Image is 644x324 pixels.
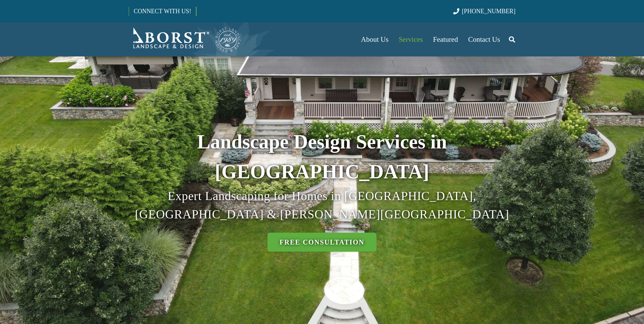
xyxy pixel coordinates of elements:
[453,8,515,15] a: [PHONE_NUMBER]
[135,189,509,221] span: Expert Landscaping for Homes in [GEOGRAPHIC_DATA], [GEOGRAPHIC_DATA] & [PERSON_NAME][GEOGRAPHIC_D...
[356,22,393,56] a: About Us
[428,22,463,56] a: Featured
[399,35,423,43] span: Services
[268,233,377,252] a: Free Consultation
[393,22,428,56] a: Services
[463,22,505,56] a: Contact Us
[197,131,447,183] strong: Landscape Design Services in [GEOGRAPHIC_DATA]
[433,35,458,43] span: Featured
[468,35,500,43] span: Contact Us
[129,3,196,19] a: CONNECT WITH US!
[462,8,516,15] span: [PHONE_NUMBER]
[129,26,241,53] a: Borst-Logo
[361,35,388,43] span: About Us
[505,31,519,48] a: Search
